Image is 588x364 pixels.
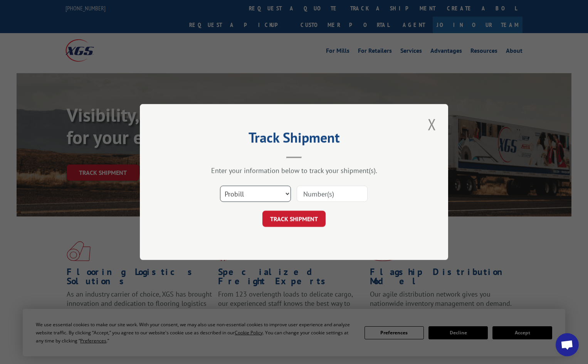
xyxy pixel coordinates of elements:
[178,132,410,147] h2: Track Shipment
[262,211,326,227] button: TRACK SHIPMENT
[297,186,368,202] input: Number(s)
[556,333,579,356] a: Open chat
[178,166,410,175] div: Enter your information below to track your shipment(s).
[425,114,438,135] button: Close modal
